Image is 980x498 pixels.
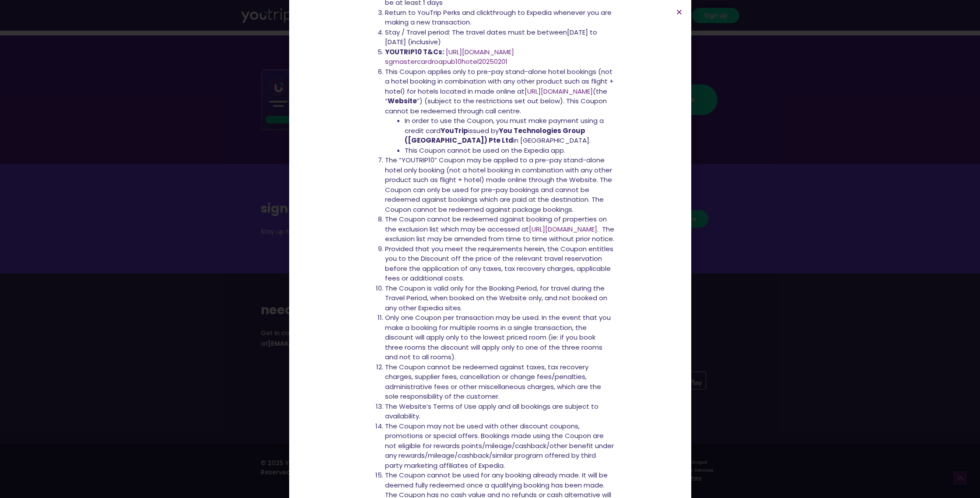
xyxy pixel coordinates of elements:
span: This Coupon applies only to pre-pay stand-alone hotel bookings (not a hotel booking in combinatio... [385,67,614,96]
span: ”) (subject to the restrictions set out below). This Coupon cannot be redeemed through call centre. [385,96,607,116]
span: issued by [468,126,499,135]
span: The Coupon is valid only for the Booking Period, for travel during the Travel Period, when booked... [385,284,607,312]
span: The Coupon cannot be redeemed against taxes, tax recovery charges, supplier fees, cancellation or... [385,362,601,401]
span: Only one Coupon per transaction may be used. In the event that you make a booking for multiple ro... [385,313,611,361]
a: sgmastercardroapub10hotel20250201 [385,57,507,66]
b: Website [388,96,417,105]
span: (the “ [385,87,607,106]
b: You Technologies Group ([GEOGRAPHIC_DATA]) Pte Ltd [405,126,585,145]
span: Stay / Travel period: The travel dates must be between [385,28,567,37]
a: [URL][DOMAIN_NAME] [529,224,597,234]
span: Return to YouTrip Perks and clickthrough to Expedia whenever you are making a new transaction. [385,8,612,27]
a: [URL][DOMAIN_NAME] [446,47,514,56]
b: YOUTRIP10 T&Cs: [385,47,444,56]
span: Provided that you meet the requirements herein, the Coupon entitles you to the Discount off the p... [385,244,613,283]
span: The Website’s Terms of Use apply and all bookings are subject to availability. [385,402,598,421]
span: This Coupon cannot be used on the Expedia app. [405,146,565,155]
span: The “YOUTRIP10” Coupon may be applied to a pre-pay stand-alone hotel only booking (not a hotel bo... [385,155,612,214]
span: In order to use the Coupon, you must make payment using a credit card [405,116,604,135]
a: [URL][DOMAIN_NAME] [525,87,593,96]
span: The Coupon cannot be redeemed against booking of properties on the exclusion list which may be ac... [385,214,607,234]
b: YouTrip [441,126,468,135]
span: The Coupon may not be used with other discount coupons, promotions or special offers. Bookings ma... [385,421,614,470]
a: Close [676,9,682,15]
span: in [GEOGRAPHIC_DATA]. [513,136,591,145]
li: [DATE] to [DATE] (inclusive) [385,28,615,47]
span: . The exclusion list may be amended from time to time without prior notice. [385,224,614,244]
